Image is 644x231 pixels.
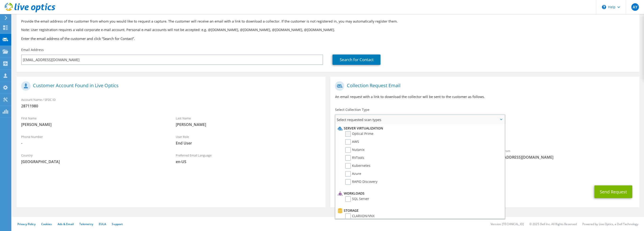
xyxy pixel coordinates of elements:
span: en-US [176,159,321,164]
label: Nutanix [345,147,364,153]
li: Server Virtualization [336,125,502,131]
label: RAPID Discovery [345,179,377,185]
div: CC & Reply To [330,164,639,181]
label: Optical Prime [345,131,373,137]
span: 28711980 [21,103,321,109]
div: First Name [16,113,171,129]
span: - [21,141,166,146]
div: User Role [171,132,326,148]
label: Azure [345,171,361,177]
button: Send Request [594,185,632,198]
li: © 2025 Dell Inc. All Rights Reserved [529,222,577,226]
p: Note: User registration requires a valid corporate e-mail account. Personal e-mail accounts will ... [21,27,635,32]
a: Support [112,222,123,226]
div: Account Name / SFDC ID [16,95,325,111]
li: Storage [336,208,502,213]
li: Powered by Live Optics, a Dell Technology [582,222,638,226]
li: Version: [TECHNICAL_ID] [491,222,524,226]
label: Select Collection Type [335,107,369,112]
a: Search for Contact [332,55,380,65]
label: SQL Server [345,196,369,202]
div: Country [16,150,171,167]
label: AWS [345,139,359,145]
h1: Collection Request Email [335,81,632,91]
label: Kubernetes [345,163,370,169]
p: An email request with a link to download the collector will be sent to the customer as follows. [335,94,634,99]
div: To [330,146,485,162]
span: [PERSON_NAME] [176,122,321,127]
p: Provide the email address of the customer from whom you would like to request a capture. The cust... [21,19,635,24]
div: Sender & From [485,146,639,162]
a: Privacy Policy [17,222,36,226]
label: CLARiiON/VNX [345,213,375,219]
label: RVTools [345,155,364,161]
span: AY [631,3,639,11]
h1: Customer Account Found in Live Optics [21,81,318,91]
span: [EMAIL_ADDRESS][DOMAIN_NAME] [489,155,635,160]
span: [PERSON_NAME] [21,122,166,127]
a: Ads & Email [58,222,74,226]
div: Requested Collections [330,126,639,144]
div: Preferred Email Language [171,150,326,167]
h3: Enter the email address of the customer and click “Search for Contact”. [21,36,635,41]
a: EULA [99,222,106,226]
div: Last Name [171,113,326,129]
a: Cookies [41,222,52,226]
span: End User [176,141,321,146]
span: [GEOGRAPHIC_DATA] [21,159,166,164]
li: Workloads [336,191,502,196]
svg: \n [602,5,606,9]
div: Phone Number [16,132,171,148]
label: Email Address [21,47,44,52]
span: Select requested scan types [335,115,504,124]
a: Telemetry [79,222,93,226]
